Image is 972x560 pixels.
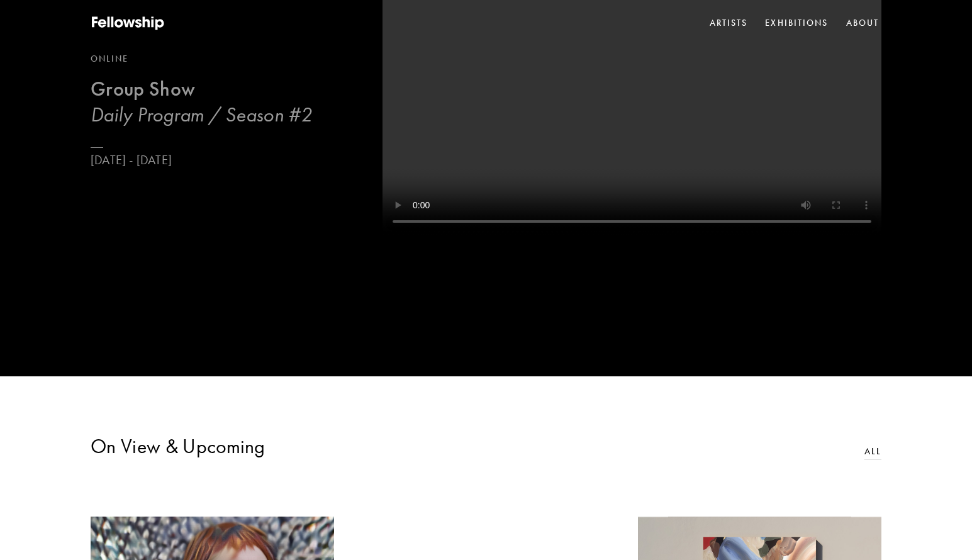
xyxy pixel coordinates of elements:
[91,52,312,168] a: OnlineGroup ShowDaily Program / Season #2[DATE] - [DATE]
[91,102,312,127] h3: Daily Program / Season #2
[91,52,312,66] div: Online
[91,152,312,168] p: [DATE] - [DATE]
[707,14,751,33] a: Artists
[763,14,830,33] a: Exhibitions
[91,434,265,459] h3: On View & Upcoming
[864,445,881,459] a: All
[91,77,195,101] b: Group Show
[844,14,882,33] a: About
